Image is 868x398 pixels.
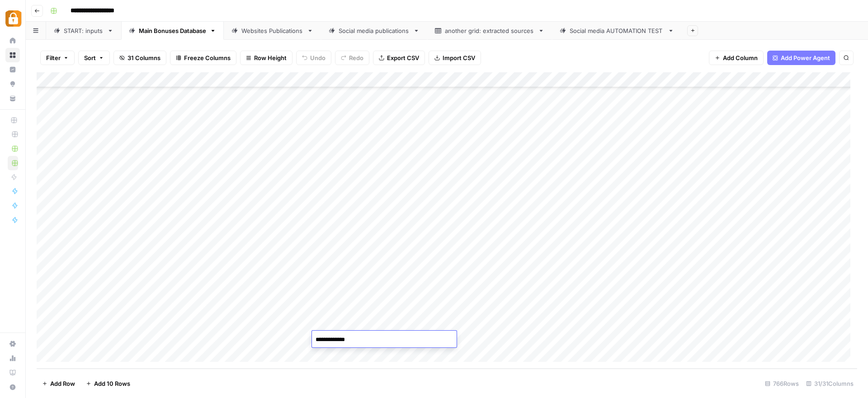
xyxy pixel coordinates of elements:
[5,7,20,30] button: Workspace: Adzz
[94,379,130,388] span: Add 10 Rows
[349,53,363,62] span: Redo
[5,62,20,77] a: Insights
[570,26,664,35] div: Social media AUTOMATION TEST
[224,22,321,40] a: Websites Publications
[37,376,80,391] button: Add Row
[373,51,425,65] button: Export CSV
[5,380,20,394] button: Help + Support
[781,53,830,62] span: Add Power Agent
[552,22,682,40] a: Social media AUTOMATION TEST
[339,26,410,35] div: Social media publications
[254,53,287,62] span: Row Height
[723,53,758,62] span: Add Column
[139,26,206,35] div: Main Bonuses Database
[445,26,534,35] div: another grid: extracted sources
[40,51,75,65] button: Filter
[78,51,110,65] button: Sort
[46,22,121,40] a: START: inputs
[5,91,20,106] a: Your Data
[709,51,764,65] button: Add Column
[184,53,231,62] span: Freeze Columns
[5,77,20,91] a: Opportunities
[121,22,224,40] a: Main Bonuses Database
[46,53,61,62] span: Filter
[335,51,369,65] button: Redo
[296,51,331,65] button: Undo
[5,33,20,48] a: Home
[761,376,802,391] div: 766 Rows
[50,379,75,388] span: Add Row
[84,53,96,62] span: Sort
[443,53,475,62] span: Import CSV
[240,51,292,65] button: Row Height
[5,48,20,62] a: Browse
[321,22,427,40] a: Social media publications
[310,53,325,62] span: Undo
[80,376,136,391] button: Add 10 Rows
[127,53,160,62] span: 31 Columns
[802,376,857,391] div: 31/31 Columns
[64,26,104,35] div: START: inputs
[427,22,552,40] a: another grid: extracted sources
[387,53,419,62] span: Export CSV
[5,10,22,27] img: Adzz Logo
[113,51,166,65] button: 31 Columns
[241,26,303,35] div: Websites Publications
[429,51,481,65] button: Import CSV
[5,337,20,351] a: Settings
[5,351,20,365] a: Usage
[767,51,835,65] button: Add Power Agent
[5,365,20,380] a: Learning Hub
[170,51,236,65] button: Freeze Columns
